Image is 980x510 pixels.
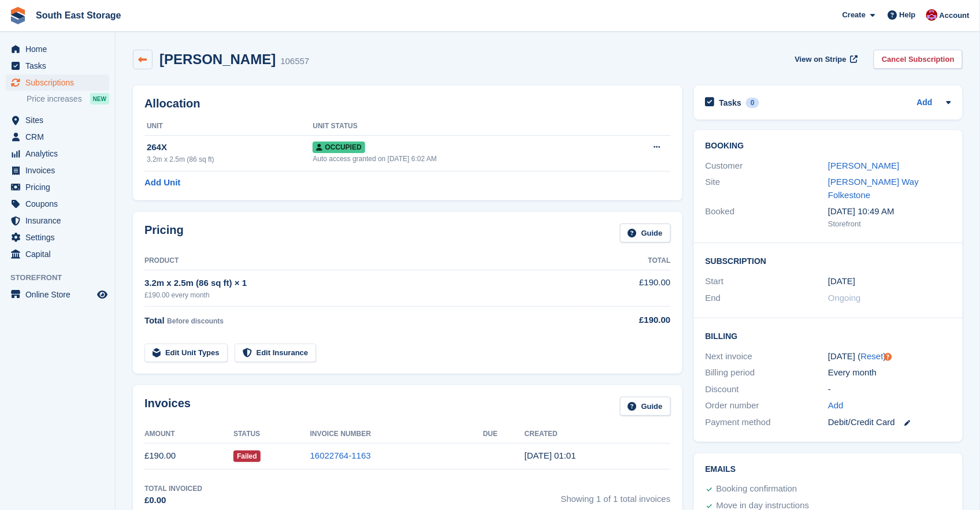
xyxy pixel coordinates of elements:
span: Analytics [25,146,95,162]
div: 3.2m x 2.5m (86 sq ft) [147,154,313,165]
a: menu [6,229,109,245]
a: South East Storage [31,6,126,25]
a: menu [6,162,109,178]
a: [PERSON_NAME] [828,161,899,170]
h2: Pricing [144,224,184,243]
th: Total [589,252,671,270]
div: £0.00 [144,494,202,507]
span: Pricing [25,179,95,195]
h2: Booking [706,142,951,151]
span: Invoices [25,162,95,178]
a: menu [6,58,109,74]
div: [DATE] 10:49 AM [828,205,951,218]
div: [DATE] ( ) [828,350,951,363]
a: 16022764-1163 [310,451,371,460]
h2: Emails [706,465,951,474]
a: menu [6,41,109,57]
span: Account [940,10,970,21]
img: Roger Norris [926,9,938,21]
a: Add Unit [144,176,180,189]
time: 2025-09-06 00:01:03 UTC [525,451,576,460]
span: Coupons [25,196,95,212]
th: Created [525,425,671,444]
span: Create [842,9,866,21]
a: Guide [620,397,671,416]
h2: Tasks [719,98,742,108]
div: Billing period [706,366,829,379]
div: 3.2m x 2.5m (86 sq ft) × 1 [144,277,589,290]
span: Settings [25,229,95,245]
th: Unit Status [313,117,612,136]
span: Online Store [25,286,95,303]
div: Site [706,176,829,202]
div: - [828,383,951,396]
a: [PERSON_NAME] Way Folkestone [828,177,919,200]
span: Ongoing [828,293,861,303]
div: Tooltip anchor [883,352,893,362]
a: Price increases NEW [27,92,109,105]
time: 2025-09-06 00:00:00 UTC [828,275,855,288]
a: menu [6,246,109,262]
span: Failed [233,451,261,462]
span: View on Stripe [795,54,847,65]
a: Cancel Subscription [874,50,963,69]
div: Discount [706,383,829,396]
span: Tasks [25,58,95,74]
div: Booking confirmation [717,482,797,496]
th: Invoice Number [310,425,483,444]
div: 0 [746,98,759,108]
h2: Subscription [706,255,951,266]
span: Subscriptions [25,75,95,91]
div: 264X [147,141,313,154]
a: Edit Unit Types [144,344,228,363]
td: £190.00 [144,443,233,469]
div: Next invoice [706,350,829,363]
div: Debit/Credit Card [828,416,951,429]
td: £190.00 [589,270,671,306]
div: £190.00 every month [144,290,589,300]
span: Insurance [25,213,95,229]
span: Capital [25,246,95,262]
span: Home [25,41,95,57]
span: CRM [25,129,95,145]
div: Auto access granted on [DATE] 6:02 AM [313,154,612,164]
div: End [706,292,829,305]
span: Sites [25,112,95,128]
div: Every month [828,366,951,379]
a: menu [6,75,109,91]
a: View on Stripe [790,50,860,69]
div: £190.00 [589,314,671,327]
h2: Invoices [144,397,191,416]
span: Storefront [10,272,115,284]
span: Total [144,315,165,325]
th: Due [483,425,525,444]
th: Amount [144,425,233,444]
a: Add [917,96,933,110]
div: Customer [706,159,829,173]
span: Price increases [27,94,82,105]
th: Unit [144,117,313,136]
div: Booked [706,205,829,229]
a: menu [6,146,109,162]
a: menu [6,112,109,128]
h2: Allocation [144,97,671,110]
a: menu [6,196,109,212]
a: menu [6,286,109,303]
div: Start [706,275,829,288]
th: Product [144,252,589,270]
h2: Billing [706,330,951,341]
img: stora-icon-8386f47178a22dfd0bd8f6a31ec36ba5ce8667c1dd55bd0f319d3a0aa187defe.svg [9,7,27,24]
div: Storefront [828,218,951,230]
span: Occupied [313,142,365,153]
a: menu [6,129,109,145]
a: Reset [861,351,884,361]
th: Status [233,425,310,444]
span: Showing 1 of 1 total invoices [561,483,671,507]
a: Preview store [95,288,109,301]
div: Order number [706,399,829,412]
a: Add [828,399,844,412]
a: menu [6,179,109,195]
a: Edit Insurance [235,344,317,363]
h2: [PERSON_NAME] [159,51,276,67]
div: NEW [90,93,109,105]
